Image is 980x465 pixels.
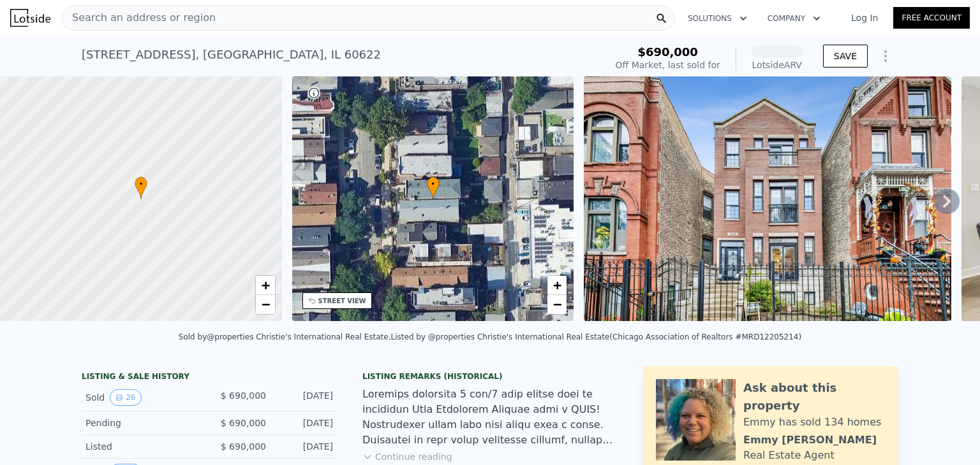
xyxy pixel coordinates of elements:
div: Listed by @properties Christie's International Real Estate (Chicago Association of Realtors #MRD1... [391,333,802,341]
span: + [553,277,561,293]
div: Listing Remarks (Historical) [362,371,618,382]
div: [DATE] [276,440,333,453]
div: • [135,176,147,199]
button: Show Options [873,43,898,69]
div: Real Estate Agent [743,448,835,463]
span: − [553,296,561,312]
button: Company [757,7,831,30]
div: Sold [85,389,199,406]
a: Zoom out [547,295,567,314]
div: LISTING & SALE HISTORY [82,371,337,384]
div: [STREET_ADDRESS] , [GEOGRAPHIC_DATA] , IL 60622 [82,46,381,64]
button: SAVE [823,45,868,68]
div: Emmy [PERSON_NAME] [743,433,877,448]
span: + [261,277,269,293]
span: $ 690,000 [221,418,266,428]
a: Zoom in [547,276,567,295]
div: Pending [85,417,199,429]
span: • [427,178,440,190]
img: Sale: 17922211 Parcel: 19899868 [584,76,951,321]
button: Solutions [678,7,757,30]
a: Zoom out [256,295,275,314]
span: $690,000 [637,45,698,59]
div: Loremips dolorsita 5 con/7 adip elitse doei te incididun Utla Etdolorem Aliquae admi v QUIS! Nost... [362,387,618,448]
img: Lotside [10,9,50,27]
div: Lotside ARV [752,59,803,71]
div: Ask about this property [743,379,886,415]
div: STREET VIEW [318,296,366,306]
div: [DATE] [276,417,333,429]
a: Free Account [893,7,970,29]
button: Continue reading [362,450,452,463]
div: Sold by @properties Christie's International Real Estate . [179,333,391,341]
div: Emmy has sold 134 homes [743,415,881,430]
span: $ 690,000 [221,390,266,401]
span: − [261,296,269,312]
div: Off Market, last sold for [616,59,720,71]
span: • [135,178,147,190]
a: Log In [836,11,893,24]
a: Zoom in [256,276,275,295]
span: $ 690,000 [221,441,266,452]
button: View historical data [110,389,141,406]
div: • [427,176,440,199]
div: [DATE] [276,389,333,406]
div: Listed [85,440,199,453]
span: Search an address or region [62,10,216,25]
